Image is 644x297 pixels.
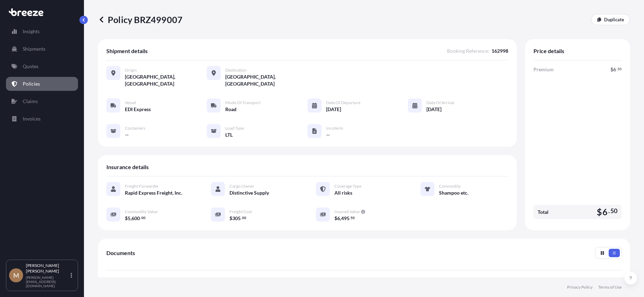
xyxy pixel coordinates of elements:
span: . [608,209,610,213]
a: Duplicate [591,14,630,25]
a: Shipments [6,42,78,56]
span: 6 [602,208,608,216]
span: Documents [106,249,135,256]
span: Rapid Express Freight, Inc. [125,189,182,196]
span: Date of Arrival [426,100,454,106]
span: — [125,131,129,138]
span: 50 [351,217,355,219]
span: [DATE] [426,106,441,113]
span: 6 [613,67,616,72]
p: Invoices [23,115,41,122]
a: Privacy Policy [567,284,593,290]
span: Vessel [125,100,136,106]
span: Road [225,106,236,113]
span: 305 [232,216,241,221]
a: Terms of Use [598,284,622,290]
span: Cargo Owner [229,183,254,189]
span: EDI Express [125,106,151,113]
span: Freight Forwarder [125,183,159,189]
span: Booking Reference : [447,48,489,55]
span: Premium [533,66,554,73]
span: 5 [128,216,130,221]
span: Coverage Type [334,183,361,189]
span: 162998 [491,48,508,55]
p: Insights [23,28,40,35]
a: Quotes [6,59,78,73]
span: 600 [132,216,140,221]
span: Shipment details [106,48,148,55]
span: . [616,68,617,70]
span: . [140,217,141,219]
span: Insurance details [106,164,149,171]
p: Quotes [23,63,38,70]
p: Policies [23,80,40,87]
span: $ [229,216,232,221]
span: $ [597,208,602,216]
span: Origin [125,67,137,73]
a: Invoices [6,112,78,126]
span: — [326,131,330,138]
span: 00 [242,217,246,219]
span: , [130,216,132,221]
span: Mode of Transport [225,100,261,106]
span: 6 [337,216,340,221]
span: Commodity Value [125,209,157,215]
span: , [340,216,341,221]
span: Commodity [439,183,461,189]
span: Price details [533,48,564,55]
span: $ [125,216,128,221]
span: All risks [334,189,352,196]
span: $ [334,216,337,221]
span: 50 [610,209,617,213]
p: [PERSON_NAME][EMAIL_ADDRESS][DOMAIN_NAME] [26,275,69,288]
span: Incoterm [326,125,343,131]
span: Shampoo etc. [439,189,468,196]
span: Total [538,209,549,216]
span: Date of Departure [326,100,360,106]
p: Claims [23,98,38,105]
span: Insured Value [334,209,360,215]
a: Insights [6,24,78,38]
span: [GEOGRAPHIC_DATA], [GEOGRAPHIC_DATA] [225,73,307,87]
span: 50 [617,68,622,70]
span: [DATE] [326,106,341,113]
span: M [13,272,19,279]
span: Load Type [225,125,244,131]
span: Freight Cost [229,209,252,215]
span: Containers [125,125,145,131]
span: $ [610,67,613,72]
span: Destination [225,67,247,73]
span: Distinctive Supply [229,189,269,196]
span: LTL [225,131,233,138]
span: 495 [341,216,349,221]
span: . [241,217,242,219]
a: Claims [6,94,78,108]
span: [GEOGRAPHIC_DATA], [GEOGRAPHIC_DATA] [125,73,207,87]
p: [PERSON_NAME] [PERSON_NAME] [26,263,69,274]
p: Shipments [23,45,45,52]
p: Policy BRZ499007 [98,14,183,25]
p: Duplicate [604,16,624,23]
span: 00 [141,217,146,219]
a: Policies [6,77,78,91]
